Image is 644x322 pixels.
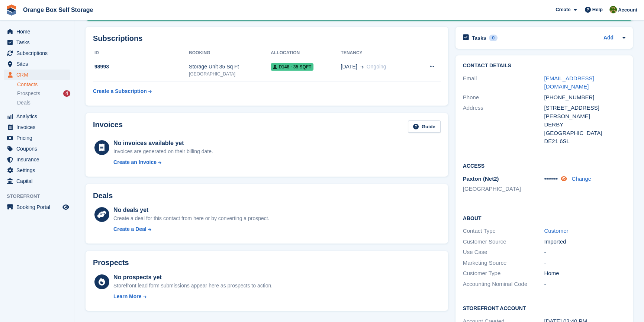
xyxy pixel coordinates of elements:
[93,258,129,267] h2: Prospects
[463,280,544,289] div: Accounting Nominal Code
[463,269,544,278] div: Customer Type
[4,202,70,212] a: menu
[93,47,189,59] th: ID
[463,248,544,257] div: Use Case
[113,225,146,233] div: Create a Deal
[113,215,269,222] div: Create a deal for this contact from here or by converting a prospect.
[544,129,625,138] div: [GEOGRAPHIC_DATA]
[271,63,313,71] span: D148 - 35 SQFT
[4,176,70,186] a: menu
[4,48,70,58] a: menu
[16,122,61,132] span: Invoices
[544,93,625,102] div: [PHONE_NUMBER]
[4,133,70,143] a: menu
[16,176,61,186] span: Capital
[4,154,70,165] a: menu
[472,35,486,41] h2: Tasks
[16,111,61,122] span: Analytics
[609,6,617,13] img: SARAH T
[463,214,625,222] h2: About
[16,37,61,48] span: Tasks
[113,206,269,215] div: No deals yet
[463,238,544,246] div: Customer Source
[618,6,637,14] span: Account
[7,193,74,200] span: Storefront
[544,120,625,129] div: DERBY
[463,304,625,312] h2: Storefront Account
[4,111,70,122] a: menu
[20,4,96,16] a: Orange Box Self Storage
[113,158,213,166] a: Create an Invoice
[16,48,61,58] span: Subscriptions
[17,81,70,88] a: Contacts
[113,282,273,290] div: Storefront lead form submissions appear here as prospects to action.
[4,122,70,132] a: menu
[113,139,213,148] div: No invoices available yet
[4,165,70,176] a: menu
[16,154,61,165] span: Insurance
[544,176,558,182] span: •••••••
[16,165,61,176] span: Settings
[463,176,499,182] span: Paxton (Net2)
[463,162,625,169] h2: Access
[189,47,271,59] th: Booking
[544,238,625,246] div: Imported
[4,59,70,69] a: menu
[463,259,544,267] div: Marketing Source
[113,273,273,282] div: No prospects yet
[544,248,625,257] div: -
[113,293,141,300] div: Learn More
[63,90,70,97] div: 4
[341,47,415,59] th: Tenancy
[463,227,544,235] div: Contact Type
[189,71,271,77] div: [GEOGRAPHIC_DATA]
[463,63,625,69] h2: Contact Details
[341,63,357,71] span: [DATE]
[489,35,498,41] div: 0
[556,6,570,13] span: Create
[571,176,591,182] a: Change
[16,133,61,143] span: Pricing
[544,75,594,90] a: [EMAIL_ADDRESS][DOMAIN_NAME]
[6,4,17,16] img: stora-icon-8386f47178a22dfd0bd8f6a31ec36ba5ce8667c1dd55bd0f319d3a0aa187defe.svg
[17,90,70,97] a: Prospects 4
[113,293,273,300] a: Learn More
[603,34,614,42] a: Add
[367,64,386,70] span: Ongoing
[17,99,30,106] span: Deals
[544,269,625,278] div: Home
[113,225,269,233] a: Create a Deal
[16,144,61,154] span: Coupons
[93,34,441,43] h2: Subscriptions
[93,191,113,200] h2: Deals
[189,63,271,71] div: Storage Unit 35 Sq Ft
[93,84,152,98] a: Create a Subscription
[463,185,544,193] li: [GEOGRAPHIC_DATA]
[408,120,441,133] a: Guide
[4,37,70,48] a: menu
[4,26,70,37] a: menu
[592,6,603,13] span: Help
[16,70,61,80] span: CRM
[61,203,70,212] a: Preview store
[16,26,61,37] span: Home
[17,90,40,97] span: Prospects
[93,120,123,133] h2: Invoices
[463,74,544,91] div: Email
[16,202,61,212] span: Booking Portal
[113,158,157,166] div: Create an Invoice
[4,70,70,80] a: menu
[463,93,544,102] div: Phone
[17,99,70,107] a: Deals
[544,228,568,234] a: Customer
[544,280,625,289] div: -
[4,144,70,154] a: menu
[93,63,189,71] div: 98993
[544,137,625,146] div: DE21 6SL
[113,148,213,155] div: Invoices are generated on their billing date.
[16,59,61,69] span: Sites
[544,104,625,120] div: [STREET_ADDRESS][PERSON_NAME]
[271,47,341,59] th: Allocation
[544,259,625,267] div: -
[463,104,544,146] div: Address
